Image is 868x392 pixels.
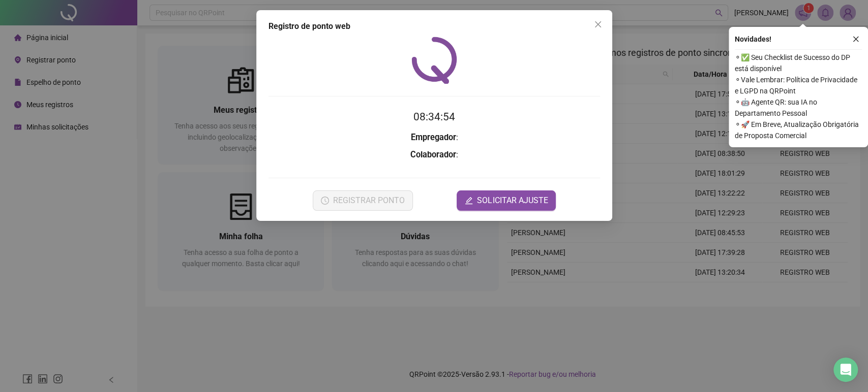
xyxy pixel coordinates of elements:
[410,133,456,142] strong: Empregador
[735,119,862,141] span: ⚬ 🚀 Em Breve, Atualização Obrigatória de Proposta Comercial
[735,96,862,119] span: ⚬ 🤖 Agente QR: sua IA no Departamento Pessoal
[312,190,412,211] button: REGISTRAR PONTO
[833,357,858,382] div: Open Intercom Messenger
[735,52,862,74] span: ⚬ ✅ Seu Checklist de Sucesso do DP está disponível
[477,194,548,207] span: SOLICITAR AJUSTE
[594,20,602,28] span: close
[465,197,473,205] span: edit
[590,16,606,32] button: Close
[410,150,456,159] strong: Colaborador
[268,131,600,144] h3: :
[411,37,457,84] img: QRPoint
[268,148,600,161] h3: :
[413,111,455,123] time: 08:34:54
[268,20,600,32] div: Registro de ponto web
[735,34,771,45] span: Novidades !
[852,36,859,43] span: close
[457,190,556,211] button: editSOLICITAR AJUSTE
[735,74,862,96] span: ⚬ Vale Lembrar: Política de Privacidade e LGPD na QRPoint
